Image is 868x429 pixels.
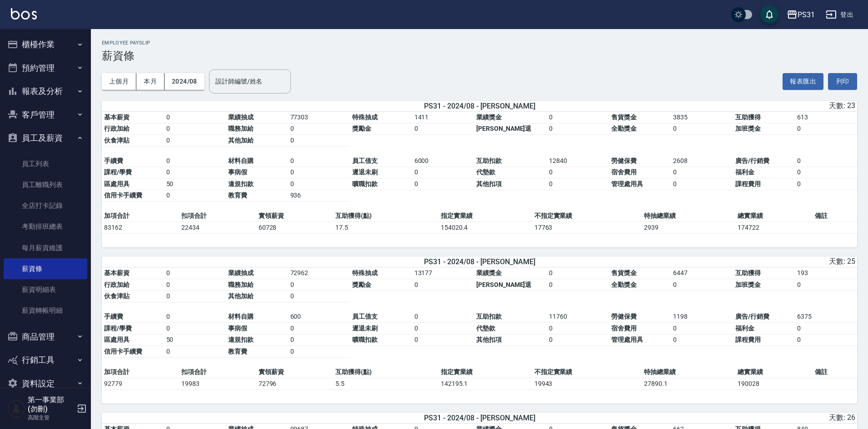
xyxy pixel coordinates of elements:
span: 其他加給 [228,137,254,144]
span: 福利金 [735,168,754,176]
span: 手續費 [104,313,123,320]
span: 課程/學費 [104,325,132,332]
td: 0 [288,123,350,135]
td: 不指定實業績 [532,210,642,222]
span: 福利金 [735,325,754,332]
td: 50 [164,334,226,346]
a: 員工離職列表 [4,174,87,195]
td: 0 [288,323,350,335]
a: 薪資轉帳明細 [4,300,87,321]
span: 廣告/行銷費 [735,313,769,320]
span: [PERSON_NAME]退 [476,125,531,132]
td: 77303 [288,112,350,123]
td: 0 [795,123,857,135]
span: 代墊款 [476,168,495,176]
span: 材料自購 [228,157,254,164]
td: 27890.1 [642,378,735,390]
span: 課程費用 [735,180,761,187]
td: 0 [412,311,474,323]
span: 互助扣款 [476,313,502,320]
span: 特殊抽成 [352,113,378,121]
button: 行銷工具 [4,348,87,372]
td: 0 [795,167,857,178]
td: 0 [288,279,350,291]
td: 特抽總業績 [642,366,735,378]
span: 曠職扣款 [352,180,378,187]
td: 174722 [735,222,813,234]
td: 0 [412,334,474,346]
td: 0 [795,178,857,190]
td: 總實業績 [735,366,813,378]
span: 遲退未刷 [352,168,378,176]
td: 扣項合計 [179,210,256,222]
button: 員工及薪資 [4,126,87,150]
span: 材料自購 [228,313,254,320]
td: 加項合計 [102,366,179,378]
td: 0 [164,279,226,291]
td: 0 [164,112,226,123]
td: 指定實業績 [439,366,532,378]
td: 72796 [256,378,334,390]
td: 加項合計 [102,210,179,222]
span: 業績抽成 [228,269,254,276]
h2: Employee Payslip [102,40,857,46]
td: 0 [288,334,350,346]
span: 事病假 [228,168,247,176]
td: 特抽總業績 [642,210,735,222]
td: 19943 [532,378,642,390]
td: 600 [288,311,350,323]
td: 2608 [671,155,733,167]
td: 總實業績 [735,210,813,222]
td: 互助獲得(點) [333,366,438,378]
button: 報表匯出 [783,73,823,90]
span: 員工借支 [352,157,378,164]
td: 83162 [102,222,179,234]
span: 互助扣款 [476,157,502,164]
td: 互助獲得(點) [333,210,438,222]
td: 0 [547,178,609,190]
span: 職務加給 [228,281,254,288]
td: 0 [164,267,226,279]
td: 17763 [532,222,642,234]
td: 0 [547,279,609,291]
span: 區處用具 [104,180,130,187]
span: PS31 - 2024/08 - [PERSON_NAME] [424,257,535,266]
td: 72962 [288,267,350,279]
td: 0 [671,323,733,335]
td: 備註 [813,210,857,222]
td: 2939 [642,222,735,234]
td: 0 [288,178,350,190]
td: 936 [288,190,350,202]
td: 0 [671,178,733,190]
span: 互助獲得 [735,113,761,121]
span: 業績獎金 [476,113,502,121]
span: 行政加給 [104,281,130,288]
span: [PERSON_NAME]退 [476,281,531,288]
td: 193 [795,267,857,279]
td: 0 [412,167,474,178]
td: 0 [164,291,226,302]
td: 60728 [256,222,334,234]
span: 其他加給 [228,292,254,300]
span: 事病假 [228,325,247,332]
h5: 第一事業部 (勿刪) [28,395,74,414]
button: 商品管理 [4,325,87,349]
td: 1411 [412,112,474,123]
span: 勞健保費 [611,313,637,320]
td: 0 [164,346,226,358]
td: 0 [164,155,226,167]
span: 行政加給 [104,125,130,132]
span: 售貨獎金 [611,113,637,121]
span: 伙食津貼 [104,292,130,300]
a: 每月薪資維護 [4,237,87,258]
td: 19983 [179,378,256,390]
span: 區處用具 [104,336,130,343]
td: 0 [164,135,226,147]
td: 6000 [412,155,474,167]
td: 0 [671,167,733,178]
span: 特殊抽成 [352,269,378,276]
td: 0 [547,112,609,123]
span: 互助獲得 [735,269,761,276]
span: 加班獎金 [735,281,761,288]
button: 上個月 [102,73,136,90]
